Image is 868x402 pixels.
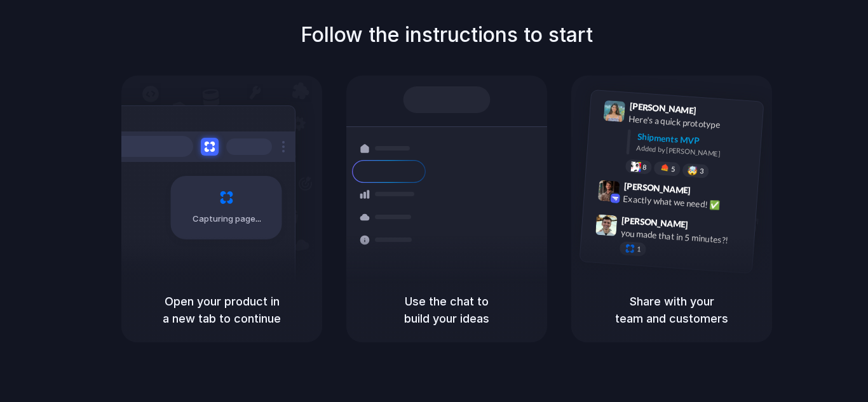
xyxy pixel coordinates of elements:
[301,20,593,50] h1: Follow the instructions to start
[628,112,756,134] div: Here's a quick prototype
[642,163,647,170] span: 8
[193,213,263,225] span: Capturing page
[637,130,754,151] div: Shipments MVP
[700,168,704,175] span: 3
[620,226,747,248] div: you made that in 5 minutes?!
[692,219,718,234] span: 9:47 AM
[671,166,675,173] span: 5
[695,185,721,200] span: 9:42 AM
[637,246,641,253] span: 1
[700,105,726,120] span: 9:41 AM
[137,293,307,327] h5: Open your product in a new tab to continue
[636,143,753,161] div: Added by [PERSON_NAME]
[621,213,689,231] span: [PERSON_NAME]
[587,293,757,327] h5: Share with your team and customers
[688,166,698,175] div: 🤯
[362,293,532,327] h5: Use the chat to build your ideas
[623,179,691,198] span: [PERSON_NAME]
[629,99,696,117] span: [PERSON_NAME]
[623,192,750,213] div: Exactly what we need! ✅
